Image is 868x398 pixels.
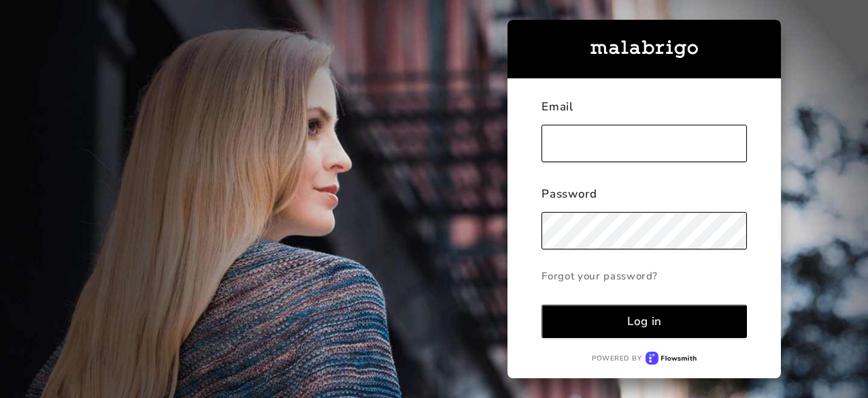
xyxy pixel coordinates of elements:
button: Log in [541,305,747,338]
a: Forgot your password? [541,262,747,290]
img: malabrigo-logo [590,40,698,58]
div: Email [541,99,747,125]
a: Powered byFlowsmith logo [541,352,747,365]
p: Powered by [592,354,641,363]
div: Password [541,186,747,212]
div: Log in [627,313,662,329]
img: Flowsmith logo [646,352,697,365]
